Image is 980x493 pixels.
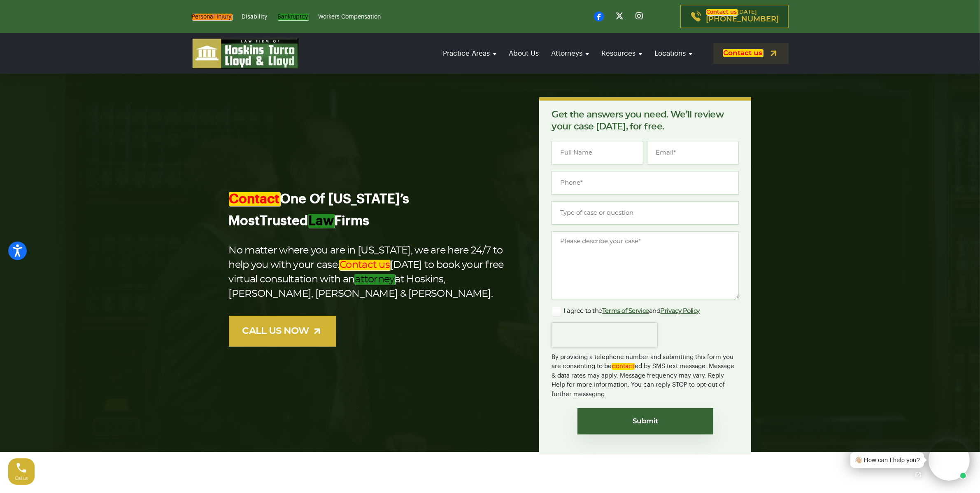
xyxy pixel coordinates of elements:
a: Attorneys [547,42,594,65]
span: One Of [US_STATE]’s [229,192,410,206]
span: [PHONE_NUMBER] [706,15,779,23]
a: Practice Areas [439,42,501,65]
a: Open chat [910,466,927,484]
em: Contact us [339,260,390,270]
a: Personal Injury [192,14,232,20]
a: Disability [242,14,268,20]
img: arrow-up-right-light.svg [312,326,322,336]
span: Call us [15,476,28,481]
input: Phone* [552,171,739,195]
input: Full Name [552,141,643,164]
a: CALL US NOW [229,316,336,347]
p: Get the answers you need. We’ll review your case [DATE], for free. [552,109,739,133]
p: [DATE] [706,9,779,23]
a: Privacy Policy [661,308,700,314]
label: I agree to the and [552,306,700,316]
a: Resources [598,42,647,65]
img: logo [192,38,299,69]
input: Type of case or question [552,201,739,225]
a: Bankruptcy [277,14,309,20]
em: Contact us [723,49,763,57]
a: Contact us [713,43,789,64]
span: Most [229,214,260,228]
a: About Us [505,42,543,65]
div: By providing a telephone number and submitting this form you are consenting to be ed by SMS text ... [552,347,739,399]
em: Law [308,214,335,228]
em: attorney [354,274,395,285]
em: contact [612,363,635,370]
a: Contact us[DATE][PHONE_NUMBER] [680,5,789,28]
input: Submit [577,408,713,434]
a: Terms of Service [602,308,649,314]
a: Workers Compensation [319,14,381,20]
p: No matter where you are in [US_STATE], we are here 24/7 to help you with your case. [DATE] to boo... [229,244,513,301]
input: Email* [647,141,739,164]
div: 👋🏼 How can I help you? [854,455,920,465]
em: Contact us [706,9,738,15]
em: Contact [229,192,280,206]
a: Locations [651,42,697,65]
iframe: reCAPTCHA [552,323,657,347]
span: Trusted Firms [260,214,370,228]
